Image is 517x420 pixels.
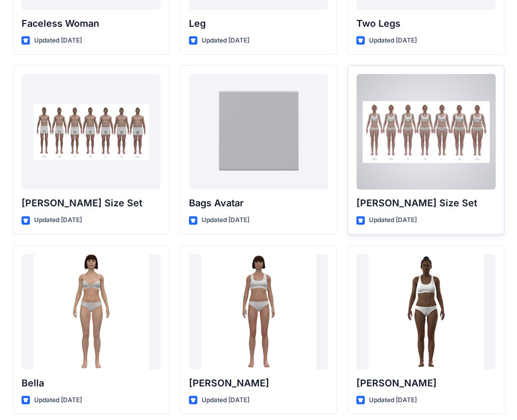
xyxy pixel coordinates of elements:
p: Updated [DATE] [369,215,417,226]
p: Updated [DATE] [34,215,82,226]
p: Updated [DATE] [34,35,82,46]
p: Faceless Woman [22,16,161,31]
p: Updated [DATE] [202,395,249,406]
p: Updated [DATE] [369,395,417,406]
a: Emma [189,254,328,370]
p: Leg [189,16,328,31]
a: Bags Avatar [189,74,328,190]
a: Gabrielle [356,254,495,370]
p: [PERSON_NAME] Size Set [22,196,161,211]
p: Updated [DATE] [34,395,82,406]
p: Updated [DATE] [369,35,417,46]
p: Updated [DATE] [202,215,249,226]
a: Bella [22,254,161,370]
p: Two Legs [356,16,495,31]
p: [PERSON_NAME] Size Set [356,196,495,211]
p: Bella [22,376,161,391]
p: [PERSON_NAME] [356,376,495,391]
p: Bags Avatar [189,196,328,211]
a: Olivia Size Set [356,74,495,190]
a: Oliver Size Set [22,74,161,190]
p: [PERSON_NAME] [189,376,328,391]
p: Updated [DATE] [202,35,249,46]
